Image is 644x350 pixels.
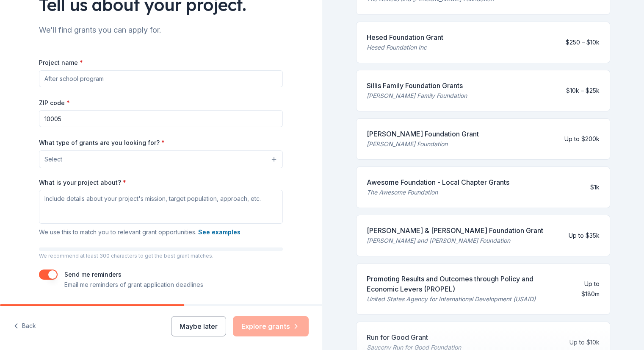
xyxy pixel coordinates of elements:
div: The Awesome Foundation [367,187,509,197]
button: Select [39,150,283,168]
div: [PERSON_NAME] Family Foundation [367,91,467,101]
div: [PERSON_NAME] Foundation Grant [367,129,479,139]
div: $250 – $10k [566,37,600,47]
label: ZIP code [39,99,70,107]
button: See examples [198,227,240,237]
label: Project name [39,58,83,67]
div: Promoting Results and Outcomes through Policy and Economic Levers (PROPEL) [367,274,566,294]
div: United States Agency for International Development (USAID) [367,294,566,304]
label: What type of grants are you looking for? [39,139,165,147]
button: Maybe later [171,316,226,336]
span: We use this to match you to relevant grant opportunities. [39,228,240,236]
span: Select [44,154,62,164]
div: We'll find grants you can apply for. [39,23,283,37]
button: Back [14,317,36,335]
div: Up to $200k [564,134,600,144]
input: After school program [39,70,283,87]
div: Awesome Foundation - Local Chapter Grants [367,177,509,187]
p: Email me reminders of grant application deadlines [64,280,203,290]
div: Hesed Foundation Inc [367,42,443,53]
div: Sillis Family Foundation Grants [367,81,467,91]
label: What is your project about? [39,178,126,187]
div: [PERSON_NAME] and [PERSON_NAME] Foundation [367,236,543,246]
div: Hesed Foundation Grant [367,32,443,42]
div: [PERSON_NAME] & [PERSON_NAME] Foundation Grant [367,225,543,236]
input: 12345 (U.S. only) [39,110,283,127]
p: We recommend at least 300 characters to get the best grant matches. [39,253,283,259]
div: Up to $35k [569,231,600,241]
div: [PERSON_NAME] Foundation [367,139,479,149]
div: $1k [590,182,600,192]
label: Send me reminders [64,271,122,278]
div: Up to $180m [572,279,600,299]
div: $10k – $25k [566,86,600,96]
